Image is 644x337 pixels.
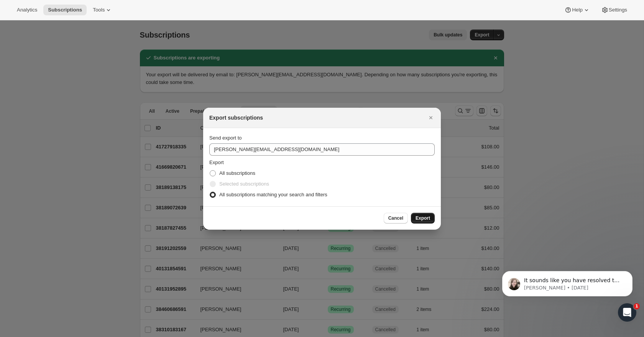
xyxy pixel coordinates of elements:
[17,7,37,13] span: Analytics
[596,5,632,15] button: Settings
[48,7,82,13] span: Subscriptions
[609,7,627,13] span: Settings
[384,213,408,224] button: Cancel
[12,5,42,15] button: Analytics
[209,114,263,122] h2: Export subscriptions
[618,303,636,322] iframe: Intercom live chat
[93,7,105,13] span: Tools
[572,7,582,13] span: Help
[219,181,269,187] span: Selected subscriptions
[491,255,644,316] iframe: Intercom notifications message
[560,5,595,15] button: Help
[416,215,430,221] span: Export
[219,192,327,197] span: All subscriptions matching your search and filters
[209,159,224,165] span: Export
[88,5,117,15] button: Tools
[634,303,640,309] span: 1
[411,213,435,224] button: Export
[219,170,255,176] span: All subscriptions
[426,112,436,123] button: Close
[43,5,87,15] button: Subscriptions
[209,135,242,141] span: Send export to
[388,215,403,221] span: Cancel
